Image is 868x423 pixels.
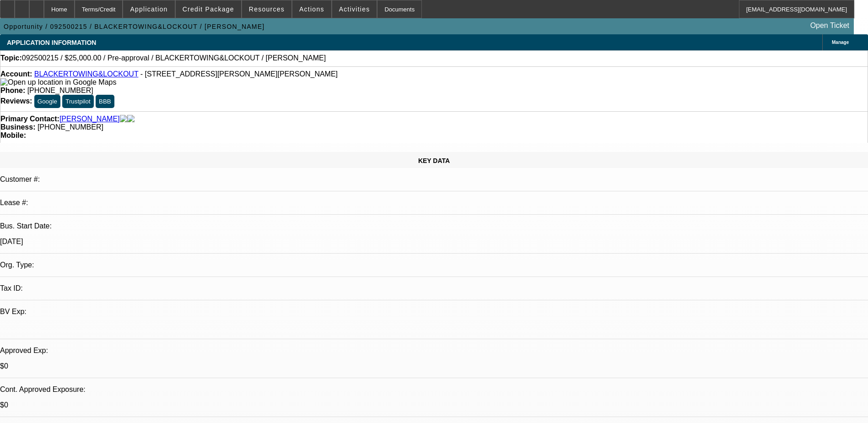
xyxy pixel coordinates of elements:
button: Trustpilot [62,95,93,108]
strong: Reviews: [0,97,32,105]
a: Open Ticket [807,18,853,33]
span: 092500215 / $25,000.00 / Pre-approval / BLACKERTOWING&LOCKOUT / [PERSON_NAME] [22,54,326,62]
button: Application [123,0,174,18]
span: Opportunity / 092500215 / BLACKERTOWING&LOCKOUT / [PERSON_NAME] [4,23,265,30]
button: BBB [96,95,114,108]
a: BLACKERTOWING&LOCKOUT [34,70,139,78]
span: Resources [249,5,285,13]
span: APPLICATION INFORMATION [7,39,96,46]
button: Google [34,95,60,108]
a: View Google Maps [0,78,116,86]
span: [PHONE_NUMBER] [38,123,103,131]
strong: Phone: [0,87,25,94]
strong: Topic: [0,54,22,62]
img: linkedin-icon.png [127,115,135,123]
strong: Business: [0,123,35,131]
a: [PERSON_NAME] [59,115,120,123]
span: Activities [339,5,370,13]
img: facebook-icon.png [120,115,127,123]
button: Activities [332,0,377,18]
span: Credit Package [183,5,234,13]
span: Manage [832,40,849,45]
strong: Primary Contact: [0,115,59,123]
span: KEY DATA [418,157,450,164]
span: - [STREET_ADDRESS][PERSON_NAME][PERSON_NAME] [140,70,338,78]
button: Credit Package [176,0,241,18]
span: [PHONE_NUMBER] [27,87,93,94]
span: Actions [299,5,324,13]
strong: Mobile: [0,131,26,139]
button: Resources [242,0,291,18]
span: Application [130,5,167,13]
img: Open up location in Google Maps [0,78,116,87]
button: Actions [292,0,331,18]
strong: Account: [0,70,32,78]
